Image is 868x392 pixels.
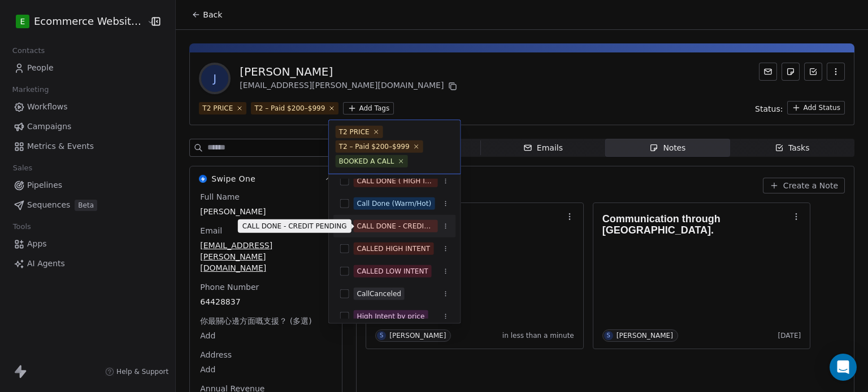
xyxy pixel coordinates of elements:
[357,311,425,321] div: High Intent by price
[357,176,435,186] div: CALL DONE ( HIGH INTENT )
[339,156,394,166] div: BOOKED A CALL
[357,221,435,231] div: CALL DONE - CREDIT PENDING
[357,289,401,299] div: CallCanceled
[339,127,370,137] div: T2 PRICE
[339,142,410,152] div: T2 – Paid $200–$999
[357,244,431,254] div: CALLED HIGH INTENT
[357,199,432,209] div: Call Done (Warm/Hot)
[357,266,428,276] div: CALLED LOW INTENT
[242,222,347,231] p: CALL DONE - CREDIT PENDING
